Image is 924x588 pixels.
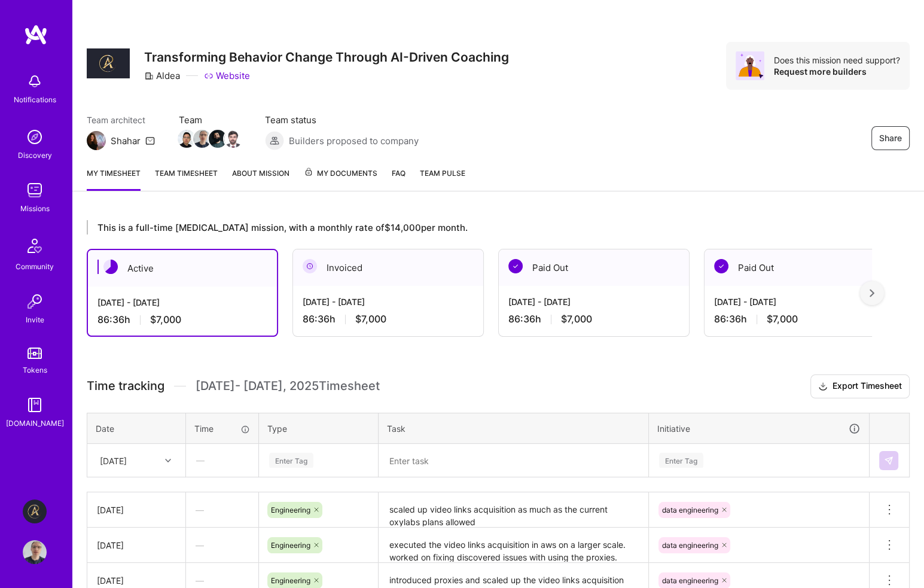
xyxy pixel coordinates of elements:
[186,529,258,561] div: —
[14,93,56,106] div: Notifications
[265,114,419,126] span: Team status
[259,413,379,444] th: Type
[87,379,164,394] span: Time tracking
[870,289,874,297] img: right
[392,167,405,191] a: FAQ
[103,260,118,274] img: Active
[28,348,42,359] img: tokens
[420,169,465,178] span: Team Pulse
[879,132,902,144] span: Share
[271,505,310,514] span: Engineering
[97,504,176,516] div: [DATE]
[23,364,47,376] div: Tokens
[232,167,289,191] a: About Mission
[179,129,194,149] a: Team Member Avatar
[23,178,47,202] img: teamwork
[193,130,211,148] img: Team Member Avatar
[23,69,47,93] img: bell
[662,505,718,514] span: data engineering
[662,541,718,550] span: data engineering
[508,295,679,308] div: [DATE] - [DATE]
[144,69,180,82] div: Aldea
[767,313,798,325] span: $7,000
[144,71,154,81] i: icon CompanyGray
[88,250,277,287] div: Active
[499,249,689,286] div: Paid Out
[20,540,50,564] a: User Avatar
[871,126,910,150] button: Share
[714,259,728,273] img: Paid Out
[209,130,227,148] img: Team Member Avatar
[224,130,242,148] img: Team Member Avatar
[271,576,310,585] span: Engineering
[818,380,828,393] i: icon Download
[714,313,885,325] div: 86:36 h
[303,295,474,308] div: [DATE] - [DATE]
[705,249,895,286] div: Paid Out
[111,135,141,147] div: Shahar
[508,259,523,273] img: Paid Out
[23,393,47,417] img: guide book
[303,259,317,273] img: Invoiced
[289,135,419,147] span: Builders proposed to company
[662,576,718,585] span: data engineering
[304,167,377,191] a: My Documents
[97,539,176,552] div: [DATE]
[774,66,900,77] div: Request more builders
[225,129,241,149] a: Team Member Avatar
[659,451,703,470] div: Enter Tag
[186,494,258,526] div: —
[24,24,48,45] img: logo
[87,131,106,150] img: Team Architect
[100,454,127,467] div: [DATE]
[97,313,267,326] div: 86:36 h
[144,50,509,65] h3: Transforming Behavior Change Through AI-Driven Coaching
[303,313,474,325] div: 86:36 h
[420,167,465,191] a: Team Pulse
[774,54,900,66] div: Does this mission need support?
[155,167,218,191] a: Team timesheet
[23,290,47,313] img: Invite
[736,51,764,80] img: Avatar
[87,220,872,234] div: This is a full-time [MEDICAL_DATA] mission, with a monthly rate of $14,000 per month.
[87,413,186,444] th: Date
[87,167,141,191] a: My timesheet
[165,458,171,464] i: icon Chevron
[87,48,130,79] img: Company Logo
[269,451,313,470] div: Enter Tag
[380,493,647,526] textarea: scaled up video links acquisition as much as the current oxylabs plans allowed
[196,379,380,394] span: [DATE] - [DATE] , 2025 Timesheet
[304,167,377,180] span: My Documents
[204,69,250,82] a: Website
[210,129,225,149] a: Team Member Avatar
[355,313,386,325] span: $7,000
[179,114,241,126] span: Team
[714,295,885,308] div: [DATE] - [DATE]
[26,313,44,326] div: Invite
[657,422,861,435] div: Initiative
[810,374,910,398] button: Export Timesheet
[18,149,52,162] div: Discovery
[97,574,176,587] div: [DATE]
[97,296,267,309] div: [DATE] - [DATE]
[293,249,483,286] div: Invoiced
[20,499,50,523] a: Aldea: Transforming Behavior Change Through AI-Driven Coaching
[178,130,196,148] img: Team Member Avatar
[87,114,155,126] span: Team architect
[271,541,310,550] span: Engineering
[380,529,647,562] textarea: executed the video links acquisition in aws on a larger scale. worked on fixing discovered issues...
[16,260,54,273] div: Community
[187,444,258,476] div: —
[508,313,679,325] div: 86:36 h
[145,136,155,145] i: icon Mail
[20,231,49,260] img: Community
[23,499,47,523] img: Aldea: Transforming Behavior Change Through AI-Driven Coaching
[6,417,64,429] div: [DOMAIN_NAME]
[379,413,649,444] th: Task
[561,313,592,325] span: $7,000
[194,422,250,435] div: Time
[265,131,284,150] img: Builders proposed to company
[20,202,50,215] div: Missions
[884,456,893,465] img: Submit
[23,540,47,564] img: User Avatar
